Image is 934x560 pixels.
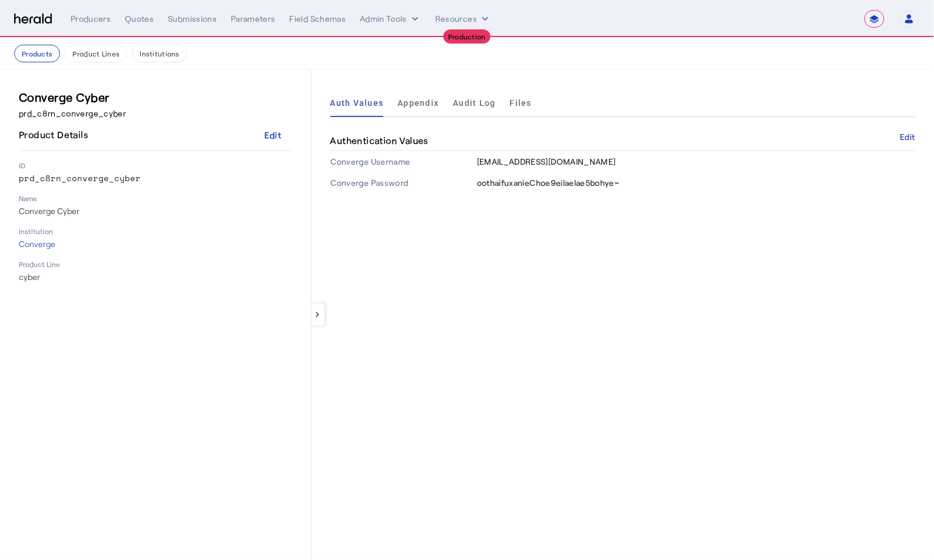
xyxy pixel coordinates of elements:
[312,309,323,320] mat-icon: keyboard_arrow_left
[254,124,292,145] button: Edit
[65,45,127,62] button: Product Lines
[360,13,421,25] button: internal dropdown menu
[330,151,476,172] th: Converge Username
[264,129,281,141] div: Edit
[231,13,276,25] div: Parameters
[19,128,92,142] h4: Product Details
[398,89,439,117] a: Appendix
[132,45,187,62] button: Institutions
[290,13,346,25] div: Field Schemas
[443,29,491,44] div: Production
[19,161,292,170] p: ID
[900,134,915,141] button: Edit
[453,89,495,117] a: Audit Log
[125,13,154,25] div: Quotes
[19,205,292,217] p: Converge Cyber
[19,238,292,250] p: Converge
[19,172,292,184] p: prd_c8rn_converge_cyber
[330,99,384,107] span: Auth Values
[19,259,292,269] p: Product Line
[435,13,491,25] button: Resources dropdown menu
[71,13,111,25] div: Producers
[330,172,476,194] th: Converge Password
[453,99,495,107] span: Audit Log
[168,13,217,25] div: Submissions
[14,45,60,62] button: Products
[19,194,292,203] p: Name
[510,89,532,117] a: Files
[510,99,532,107] span: Files
[398,99,439,107] span: Appendix
[330,89,384,117] a: Auth Values
[19,226,292,236] p: Institution
[477,178,620,188] span: oothaifuxanieChoe9eilaelae5bohye~
[330,134,433,148] h4: Authentication Values
[19,271,292,283] p: cyber
[19,89,292,105] h3: Converge Cyber
[19,108,292,119] p: prd_c8rn_converge_cyber
[14,14,52,25] img: Herald Logo
[477,156,616,166] span: [EMAIL_ADDRESS][DOMAIN_NAME]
